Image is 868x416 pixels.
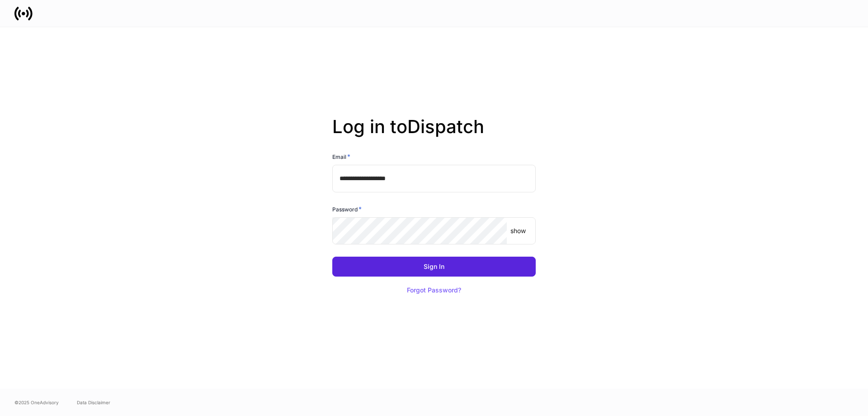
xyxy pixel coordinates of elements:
h2: Log in to Dispatch [332,116,536,152]
button: Forgot Password? [396,280,472,300]
h6: Email [332,152,350,161]
button: Sign In [332,257,536,277]
p: show [510,226,526,235]
a: Data Disclaimer [77,399,110,406]
h6: Password [332,205,362,214]
div: Sign In [424,263,444,270]
div: Forgot Password? [407,287,461,293]
span: © 2025 OneAdvisory [14,399,59,406]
